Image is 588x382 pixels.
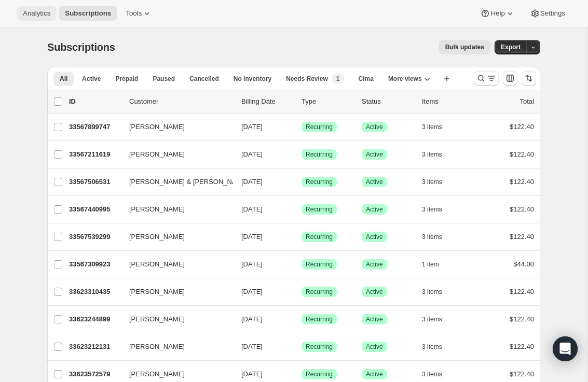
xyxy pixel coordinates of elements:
div: 33567440995[PERSON_NAME][DATE]SuccessRecurringSuccessActive3 items$122.40 [69,202,534,217]
div: 33567309923[PERSON_NAME][DATE]SuccessRecurringSuccessActive1 item$44.00 [69,257,534,272]
span: 3 items [422,315,442,323]
p: 33567899747 [69,122,121,132]
button: Subscriptions [59,6,117,21]
span: 3 items [422,178,442,186]
button: 3 items [422,285,454,299]
span: [DATE] [241,288,263,295]
p: 33567211619 [69,149,121,160]
span: 3 items [422,233,442,241]
span: [DATE] [241,343,263,350]
span: Needs Review [286,75,328,83]
span: [PERSON_NAME] [129,259,185,270]
span: More views [388,75,422,83]
span: [DATE] [241,205,263,213]
span: No inventory [234,75,271,83]
div: Type [302,96,353,107]
span: [DATE] [241,260,263,268]
span: Help [490,9,504,18]
span: [DATE] [241,233,263,240]
span: [PERSON_NAME] [129,232,185,242]
div: 33567211619[PERSON_NAME][DATE]SuccessRecurringSuccessActive3 items$122.40 [69,147,534,162]
button: Tools [119,6,158,21]
p: 33623212131 [69,342,121,352]
button: Search and filter results [474,71,499,86]
span: 3 items [422,370,442,378]
span: Active [366,315,383,323]
button: [PERSON_NAME] [123,146,227,163]
span: 3 items [422,123,442,131]
span: [PERSON_NAME] [129,287,185,297]
button: [PERSON_NAME] [123,201,227,218]
span: Active [366,205,383,214]
span: [DATE] [241,315,263,323]
button: Customize table column order and visibility [503,71,517,86]
p: 33623310435 [69,287,121,297]
button: Export [495,40,527,54]
span: $122.40 [510,178,534,186]
span: Recurring [306,343,333,351]
button: 3 items [422,202,454,217]
span: 1 [336,75,340,83]
span: [DATE] [241,150,263,158]
span: Recurring [306,178,333,186]
button: Analytics [17,6,57,21]
div: Items [422,96,474,107]
span: Active [366,233,383,241]
button: Settings [524,6,571,21]
p: 33567440995 [69,204,121,215]
span: Cancelled [189,75,219,83]
div: 33567539299[PERSON_NAME][DATE]SuccessRecurringSuccessActive3 items$122.40 [69,230,534,244]
span: Tools [126,9,142,18]
button: Bulk updates [439,40,490,54]
span: 1 item [422,260,439,268]
button: [PERSON_NAME] [123,338,227,355]
span: Active [366,178,383,186]
span: $122.40 [510,343,534,350]
p: Status [362,96,414,107]
p: Total [520,96,534,107]
span: $122.40 [510,150,534,158]
div: Open Intercom Messenger [553,336,578,361]
span: [PERSON_NAME] [129,342,185,352]
button: Help [474,6,521,21]
span: [PERSON_NAME] [129,149,185,160]
span: $122.40 [510,205,534,213]
div: 33567506531[PERSON_NAME] & [PERSON_NAME][DATE]SuccessRecurringSuccessActive3 items$122.40 [69,175,534,189]
span: Recurring [306,150,333,159]
div: 33623212131[PERSON_NAME][DATE]SuccessRecurringSuccessActive3 items$122.40 [69,339,534,354]
button: 3 items [422,120,454,134]
span: [DATE] [241,370,263,378]
span: $44.00 [513,260,534,268]
span: Bulk updates [445,43,484,51]
span: [PERSON_NAME] & [PERSON_NAME] [129,177,249,187]
button: [PERSON_NAME] [123,119,227,135]
span: Cima [359,75,374,83]
span: Subscriptions [47,41,115,53]
span: Recurring [306,370,333,378]
span: Active [82,75,101,83]
span: Recurring [306,315,333,323]
button: 3 items [422,175,454,189]
span: $122.40 [510,123,534,131]
button: 3 items [422,147,454,162]
span: Analytics [23,9,50,18]
p: Customer [129,96,233,107]
span: Active [366,343,383,351]
button: [PERSON_NAME] [123,256,227,273]
button: Create new view [439,72,455,86]
span: Active [366,150,383,159]
span: Prepaid [115,75,138,83]
span: $122.40 [510,370,534,378]
button: 3 items [422,312,454,327]
span: Recurring [306,260,333,268]
p: 33623244899 [69,314,121,324]
span: Paused [153,75,175,83]
button: More views [382,72,436,86]
button: 3 items [422,339,454,354]
span: $122.40 [510,288,534,295]
p: ID [69,96,121,107]
span: 3 items [422,343,442,351]
span: [PERSON_NAME] [129,122,185,132]
button: Sort the results [522,71,536,86]
span: Export [501,43,521,51]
